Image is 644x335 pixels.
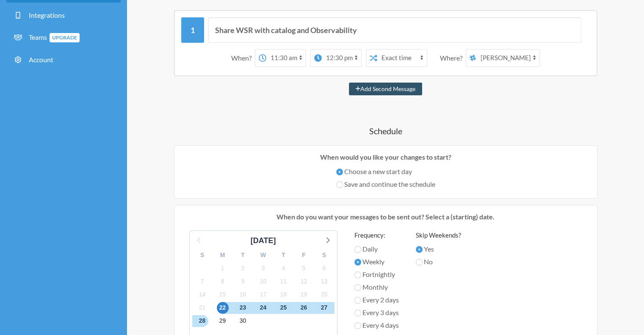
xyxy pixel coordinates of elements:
input: Daily [354,246,361,253]
span: Tuesday, October 28, 2025 [196,315,208,327]
button: Add Second Message [349,83,422,95]
span: Saturday, October 11, 2025 [278,275,290,287]
span: Tuesday, October 7, 2025 [196,275,208,287]
span: Friday, October 24, 2025 [257,302,269,314]
label: Frequency: [354,230,399,240]
span: Thursday, October 16, 2025 [237,289,249,301]
span: Monday, October 20, 2025 [318,289,330,301]
input: Every 3 days [354,310,361,316]
div: When? [231,49,255,67]
a: Integrations [6,6,121,25]
span: Tuesday, October 14, 2025 [196,289,208,301]
label: Fortnightly [354,269,399,280]
label: Weekly [354,257,399,267]
input: Weekly [354,259,361,266]
input: Choose a new start day [336,169,343,175]
h4: Schedule [144,125,627,137]
span: Wednesday, October 8, 2025 [217,275,229,287]
span: Account [29,55,53,64]
span: Thursday, October 30, 2025 [237,315,249,327]
label: Daily [354,244,399,254]
span: Friday, October 10, 2025 [257,275,269,287]
input: No [416,259,423,266]
input: Every 4 days [354,322,361,329]
a: Account [6,50,121,69]
label: Yes [416,244,461,254]
span: Upgrade [50,33,80,42]
input: Message [208,17,581,43]
label: Every 4 days [354,320,399,330]
span: Thursday, October 2, 2025 [237,262,249,274]
span: Sunday, October 26, 2025 [298,302,310,314]
div: F [294,249,314,262]
span: Saturday, October 4, 2025 [278,262,290,274]
span: Tuesday, October 21, 2025 [196,302,208,314]
span: Thursday, October 9, 2025 [237,275,249,287]
label: Save and continue the schedule [336,179,435,189]
p: When do you want your messages to be sent out? Select a (starting) date. [181,212,591,222]
span: Monday, October 27, 2025 [318,302,330,314]
div: Where? [440,49,466,67]
span: Saturday, October 18, 2025 [278,289,290,301]
input: Every 2 days [354,297,361,304]
span: Wednesday, October 29, 2025 [217,315,229,327]
span: Integrations [29,11,65,19]
div: T [233,249,253,262]
div: W [253,249,274,262]
div: T [274,249,294,262]
div: S [314,249,334,262]
span: Teams [29,33,80,41]
span: Sunday, October 19, 2025 [298,289,310,301]
span: Monday, October 6, 2025 [318,262,330,274]
span: Monday, October 13, 2025 [318,275,330,287]
span: Wednesday, October 15, 2025 [217,289,229,301]
span: Sunday, October 5, 2025 [298,262,310,274]
span: Friday, October 17, 2025 [257,289,269,301]
span: Friday, October 3, 2025 [257,262,269,274]
label: No [416,257,461,267]
div: M [213,249,233,262]
input: Yes [416,246,423,253]
label: Every 2 days [354,295,399,305]
input: Monthly [354,284,361,291]
span: Wednesday, October 22, 2025 [217,302,229,314]
input: Save and continue the schedule [336,181,343,188]
span: Wednesday, October 1, 2025 [217,262,229,274]
span: Thursday, October 23, 2025 [237,302,249,314]
span: Saturday, October 25, 2025 [278,302,290,314]
div: [DATE] [247,235,279,246]
input: Fortnightly [354,271,361,278]
span: Sunday, October 12, 2025 [298,275,310,287]
label: Every 3 days [354,307,399,318]
label: Skip Weekends? [416,230,461,240]
p: When would you like your changes to start? [181,152,591,162]
label: Choose a new start day [336,166,435,177]
a: TeamsUpgrade [6,28,121,47]
label: Monthly [354,282,399,292]
div: S [192,249,213,262]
